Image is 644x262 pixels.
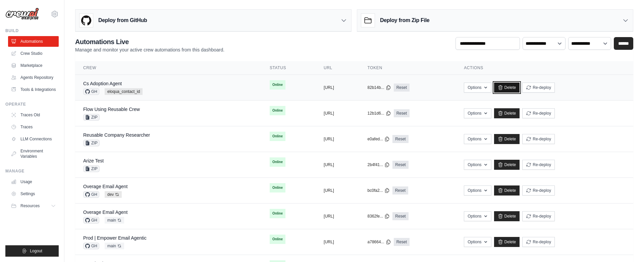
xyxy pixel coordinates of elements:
button: Options [464,185,491,195]
th: URL [316,61,360,75]
span: eloqua_contact_id [105,88,143,95]
span: main [105,243,124,249]
button: Re-deploy [522,108,555,118]
a: Arize Test [83,158,104,163]
a: Crew Studio [8,48,59,59]
span: main [105,217,124,224]
a: Automations [8,36,59,47]
button: Re-deploy [522,134,555,144]
button: a78664... [368,239,391,245]
p: Manage and monitor your active crew automations from this dashboard. [75,46,224,53]
a: Delete [494,108,520,118]
span: Online [270,80,285,90]
a: Flow Using Reusable Crew [83,107,140,112]
a: Marketplace [8,60,59,71]
span: Online [270,235,285,244]
button: 82b14b... [368,85,391,90]
span: Online [270,183,285,192]
img: Logo [5,8,39,20]
a: Usage [8,176,59,187]
h2: Automations Live [75,37,224,46]
a: Environment Variables [8,146,59,162]
button: 8362fe... [368,214,390,219]
a: Reset [392,186,408,194]
button: Re-deploy [522,237,555,247]
a: Reset [394,109,410,117]
h3: Deploy from GitHub [98,16,147,24]
span: GH [83,88,99,95]
a: Traces Old [8,110,59,120]
span: Resources [20,203,40,209]
div: Operate [5,102,59,107]
th: Actions [456,61,633,75]
button: Resources [8,201,59,211]
span: GH [83,191,99,198]
th: Token [360,61,456,75]
div: Manage [5,168,59,174]
a: Prod | Empower Email Agentic [83,235,147,241]
button: Options [464,160,491,170]
h3: Deploy from Zip File [380,16,429,24]
button: Logout [5,245,59,257]
button: 2b4f41... [368,162,390,167]
button: Re-deploy [522,185,555,195]
a: Reset [392,135,408,143]
button: Options [464,134,491,144]
a: Delete [494,211,520,221]
img: GitHub Logo [79,14,93,27]
a: Agents Repository [8,72,59,83]
button: Re-deploy [522,83,555,93]
button: Options [464,237,491,247]
button: Options [464,108,491,118]
span: Online [270,132,285,141]
a: Traces [8,122,59,132]
span: Online [270,209,285,218]
span: ZIP [83,140,100,146]
a: Cs Adoption Agent [83,81,122,86]
span: Online [270,157,285,167]
a: Delete [494,134,520,144]
a: Reset [394,238,410,246]
a: Reset [392,161,408,169]
button: 12b1d6... [368,111,391,116]
th: Status [262,61,316,75]
span: Online [270,106,285,115]
button: Options [464,211,491,221]
a: Reset [394,84,410,92]
span: dev [105,191,122,198]
button: Options [464,83,491,93]
span: ZIP [83,114,100,121]
a: LLM Connections [8,134,59,144]
th: Crew [75,61,262,75]
span: Logout [30,248,42,254]
a: Overage Email Agent [83,184,127,189]
a: Delete [494,83,520,93]
a: Delete [494,237,520,247]
button: Re-deploy [522,160,555,170]
a: Overage Email Agent [83,210,127,215]
button: Re-deploy [522,211,555,221]
a: Reset [392,212,408,220]
a: Settings [8,188,59,199]
a: Delete [494,185,520,195]
a: Reusable Company Researcher [83,132,150,138]
button: bc0fa2... [368,188,390,193]
button: e0afed... [368,136,390,142]
a: Delete [494,160,520,170]
a: Tools & Integrations [8,84,59,95]
span: GH [83,243,99,249]
span: ZIP [83,165,100,172]
div: Build [5,28,59,33]
span: GH [83,217,99,224]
